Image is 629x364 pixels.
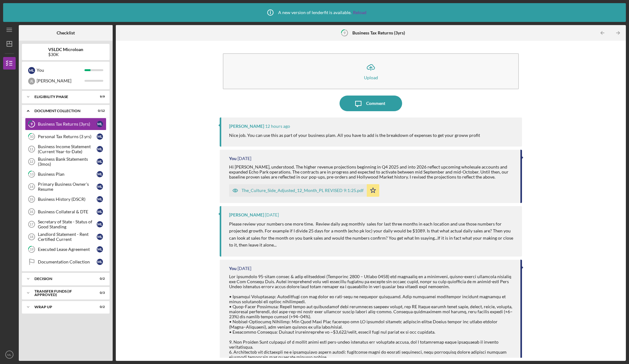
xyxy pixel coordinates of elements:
div: M L [97,221,103,227]
div: Wrap Up [34,305,89,309]
p: Please review your numbers one more time. Review daily avg monthly sales for last three months in... [229,221,516,249]
a: Reload [353,10,366,15]
div: M L [97,234,103,240]
tspan: 19 [30,247,34,252]
time: 2025-08-30 19:30 [265,212,279,217]
div: M L [97,184,103,190]
time: 2025-09-01 20:22 [238,156,251,161]
div: J L [28,78,35,85]
button: The_Culture_Side_Adjusted_12_Month_PL REVISED 9:1:25.pdf [229,184,379,197]
div: Business Bank Statements (3mos) [38,157,97,167]
div: Transfer Funds (If Approved) [34,289,89,297]
a: 14Primary Business Owner's ResumeML [25,180,106,193]
tspan: 12 [29,160,33,164]
tspan: 17 [29,222,33,226]
a: 10Personal Tax Returns (3 yrs)ML [25,130,106,143]
div: The_Culture_Side_Adjusted_12_Month_PL REVISED 9:1:25.pdf [242,188,364,193]
div: Business Tax Returns (3yrs) [38,122,97,127]
div: You [229,266,237,271]
b: Checklist [57,30,75,35]
div: [PERSON_NAME] [229,212,264,217]
p: Nice job. You can use this as part of your business plam. All you have to add is the breakdown of... [229,132,480,139]
a: 18Landlord Statement - Rent Certified CurrentML [25,231,106,243]
div: Primary Business Owner's Resume [38,182,97,192]
a: 9Business Tax Returns (3yrs)ML [25,118,106,130]
div: M L [97,159,103,165]
a: 13Business PlanML [25,168,106,180]
tspan: 16 [29,210,33,214]
a: 11Business Income Statement (Current Year-to-Date)ML [25,143,106,155]
div: 0 / 2 [94,305,105,309]
div: 9 / 9 [94,95,105,99]
b: Business Tax Returns (3yrs) [352,30,405,35]
div: A new version of lenderfit is available. [263,5,366,20]
a: 19Executed Lease AgreementML [25,243,106,256]
div: Business Plan [38,172,97,177]
div: Personal Tax Returns (3 yrs) [38,134,97,139]
div: Eligibility Phase [34,95,89,99]
div: Business History (DSCR) [38,197,97,202]
div: M L [28,67,35,74]
div: M L [97,209,103,215]
a: 17Secretary of State - Status of Good StandingML [25,218,106,231]
tspan: 11 [29,147,33,151]
div: You [229,156,237,161]
div: Comment [366,96,385,111]
time: 2025-09-05 13:40 [265,124,290,129]
tspan: 15 [29,197,33,201]
div: Upload [364,75,378,80]
tspan: 9 [344,31,346,35]
a: 12Business Bank Statements (3mos)ML [25,155,106,168]
tspan: 9 [31,122,33,126]
tspan: 14 [29,185,33,189]
div: Landlord Statement - Rent Certified Current [38,232,97,242]
a: 16Business Collateral & DTEML [25,205,106,218]
div: M L [97,246,103,252]
button: ML [3,348,16,361]
div: You [37,65,84,75]
div: Documentation Collection [38,259,97,264]
text: ML [7,353,12,356]
button: Upload [223,53,519,89]
div: Document Collection [34,109,89,113]
div: 0 / 3 [94,291,105,295]
div: Business Income Statement (Current Year-to-Date) [38,144,97,154]
div: 0 / 12 [94,109,105,113]
div: M L [97,133,103,140]
div: M L [97,171,103,177]
div: Business Collateral & DTE [38,209,97,214]
div: M L [97,121,103,127]
div: Hi [PERSON_NAME], understood. The higher revenue projections beginning in Q4 2025 and into 2026 r... [229,164,514,179]
div: M L [97,146,103,152]
tspan: 13 [30,172,33,176]
div: [PERSON_NAME] [229,124,264,129]
div: M L [97,259,103,265]
div: [PERSON_NAME] [37,75,84,86]
tspan: 18 [29,235,33,239]
time: 2025-08-28 02:15 [238,266,251,271]
div: $30K [48,52,83,57]
div: Executed Lease Agreement [38,247,97,252]
div: M L [97,196,103,202]
div: Secretary of State - Status of Good Standing [38,219,97,229]
div: 0 / 2 [94,277,105,281]
div: Decision [34,277,89,281]
a: Documentation CollectionML [25,256,106,268]
tspan: 10 [30,135,34,139]
b: VSLDC Microloan [48,47,83,52]
button: Comment [340,96,402,111]
a: 15Business History (DSCR)ML [25,193,106,205]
